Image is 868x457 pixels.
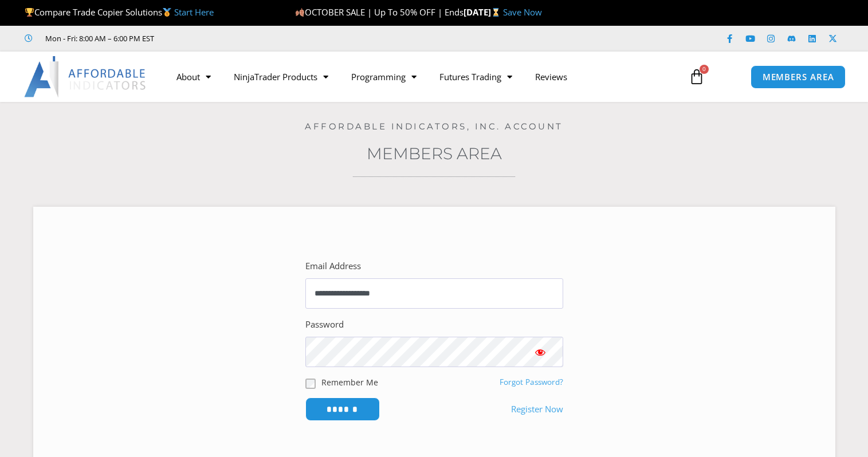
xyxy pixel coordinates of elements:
[517,337,563,367] button: Show password
[163,8,171,17] img: 🥇
[25,8,34,17] img: 🏆
[222,64,340,90] a: NinjaTrader Products
[305,317,344,333] label: Password
[305,121,563,132] a: Affordable Indicators, Inc. Account
[321,376,378,388] label: Remember Me
[174,6,214,18] a: Start Here
[165,64,222,90] a: About
[295,6,464,18] span: OCTOBER SALE | Up To 50% OFF | Ends
[25,6,214,18] span: Compare Trade Copier Solutions
[340,64,428,90] a: Programming
[428,64,524,90] a: Futures Trading
[464,6,503,18] strong: [DATE]
[500,377,563,387] a: Forgot Password?
[700,65,709,74] span: 0
[511,401,563,417] a: Register Now
[503,6,542,18] a: Save Now
[671,60,722,93] a: 0
[492,8,500,17] img: ⌛
[170,33,342,44] iframe: Customer reviews powered by Trustpilot
[165,64,677,90] nav: Menu
[367,144,502,163] a: Members Area
[296,8,304,17] img: 🍂
[24,56,147,97] img: LogoAI | Affordable Indicators – NinjaTrader
[305,258,361,274] label: Email Address
[751,65,846,89] a: MEMBERS AREA
[524,64,579,90] a: Reviews
[42,31,154,45] span: Mon - Fri: 8:00 AM – 6:00 PM EST
[763,73,834,81] span: MEMBERS AREA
